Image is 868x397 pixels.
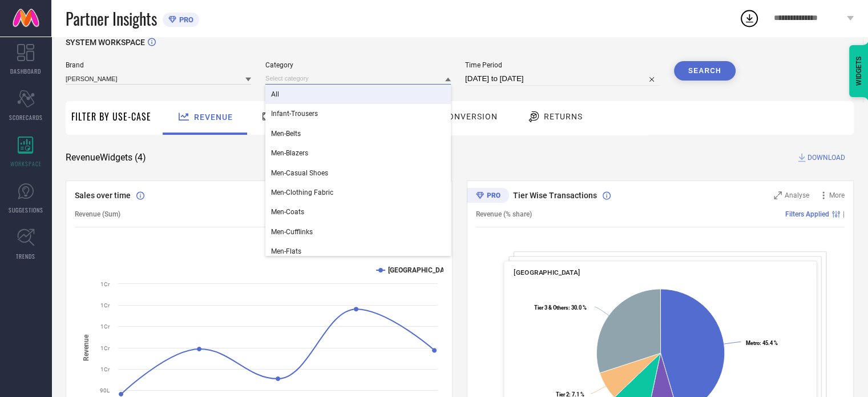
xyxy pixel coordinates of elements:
span: SYSTEM WORKSPACE [66,38,145,47]
div: Open download list [739,8,760,29]
div: Men-Coats [265,202,451,222]
span: Men-Clothing Fabric [271,189,333,197]
span: Filter By Use-Case [71,110,151,123]
div: Premium [467,188,509,205]
span: More [829,191,845,199]
tspan: Tier 3 & Others [534,304,568,311]
span: Partner Insights [66,7,157,30]
div: Men-Flats [265,242,451,261]
tspan: Revenue [82,334,90,360]
text: 1Cr [100,281,110,287]
span: Analyse [785,191,809,199]
span: Category [265,61,451,69]
span: All [271,90,279,98]
span: SUGGESTIONS [9,206,43,214]
div: Men-Casual Shoes [265,163,451,183]
span: Sales over time [75,191,131,200]
span: Infant-Trousers [271,110,318,118]
span: Men-Belts [271,130,301,138]
span: Men-Casual Shoes [271,169,328,177]
text: 1Cr [100,302,110,308]
span: | [843,210,845,218]
span: Filters Applied [785,210,829,218]
span: Revenue [194,113,233,122]
span: SCORECARDS [9,113,43,122]
span: Revenue (% share) [476,210,532,218]
span: Time Period [465,61,660,69]
text: 1Cr [100,366,110,372]
tspan: Metro [746,340,760,346]
span: DASHBOARD [10,67,41,75]
span: Returns [544,112,583,121]
input: Select category [265,73,451,85]
span: Men-Blazers [271,149,308,157]
span: Brand [66,61,251,69]
span: DOWNLOAD [808,152,845,163]
span: Men-Cufflinks [271,228,313,236]
svg: Zoom [774,191,782,199]
div: Infant-Trousers [265,104,451,123]
div: All [265,85,451,104]
span: Men-Coats [271,208,304,216]
button: Search [674,61,736,81]
text: : 30.0 % [534,304,587,311]
text: 90L [100,387,110,394]
text: 1Cr [100,345,110,351]
input: Select time period [465,72,660,86]
span: PRO [176,15,193,24]
span: Tier Wise Transactions [513,191,597,200]
span: Conversion [442,112,498,121]
div: Men-Cufflinks [265,222,451,242]
span: WORKSPACE [10,159,42,168]
text: : 45.4 % [746,340,778,346]
span: TRENDS [16,252,35,260]
div: Men-Clothing Fabric [265,183,451,202]
span: Revenue Widgets ( 4 ) [66,152,146,163]
div: Men-Belts [265,124,451,143]
text: 1Cr [100,323,110,330]
span: Revenue (Sum) [75,210,120,218]
div: Men-Blazers [265,143,451,163]
span: Men-Flats [271,247,301,255]
text: [GEOGRAPHIC_DATA] [388,266,454,274]
span: [GEOGRAPHIC_DATA] [514,268,580,276]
